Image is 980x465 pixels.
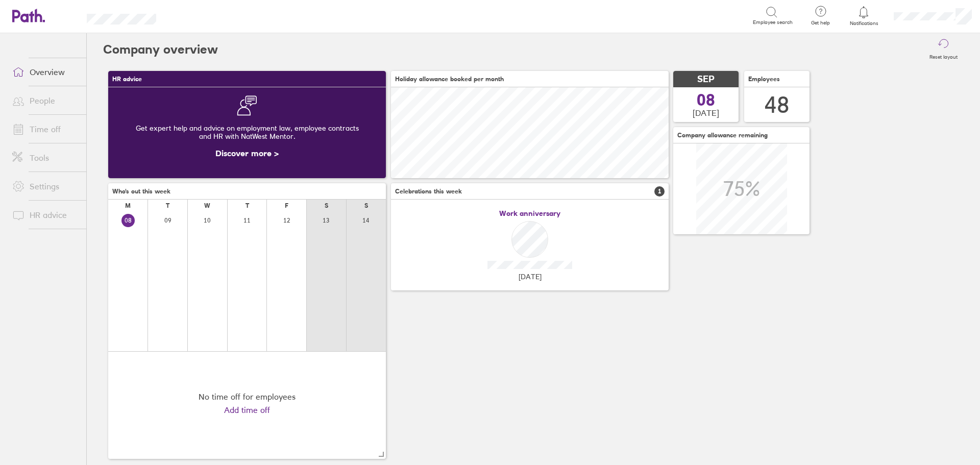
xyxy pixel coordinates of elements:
[246,202,249,209] div: T
[748,76,780,83] span: Employees
[112,76,142,83] span: HR advice
[697,92,715,108] span: 08
[4,205,86,225] a: HR advice
[499,209,560,217] span: Work anniversary
[753,19,793,26] span: Employee search
[364,202,368,209] div: S
[923,51,964,60] label: Reset layout
[4,119,86,139] a: Time off
[923,33,964,66] button: Reset layout
[4,62,86,82] a: Overview
[204,202,210,209] div: W
[112,188,170,195] span: Who's out this week
[395,76,504,83] span: Holiday allowance booked per month
[116,116,378,149] div: Get expert help and advice on employment law, employee contracts and HR with NatWest Mentor.
[184,11,210,20] div: Search
[166,202,169,209] div: T
[847,20,880,27] span: Notifications
[654,186,665,197] span: 1
[103,33,218,66] h2: Company overview
[693,108,719,117] span: [DATE]
[285,202,288,209] div: F
[677,132,768,139] span: Company allowance remaining
[697,74,715,85] span: SEP
[4,148,86,168] a: Tools
[804,20,837,26] span: Get help
[4,176,86,197] a: Settings
[847,5,880,27] a: Notifications
[519,273,542,281] span: [DATE]
[325,202,328,209] div: S
[125,202,131,209] div: M
[395,188,462,195] span: Celebrations this week
[4,90,86,111] a: People
[215,148,279,158] a: Discover more >
[224,405,270,414] a: Add time off
[199,392,296,401] div: No time off for employees
[765,92,789,118] div: 48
